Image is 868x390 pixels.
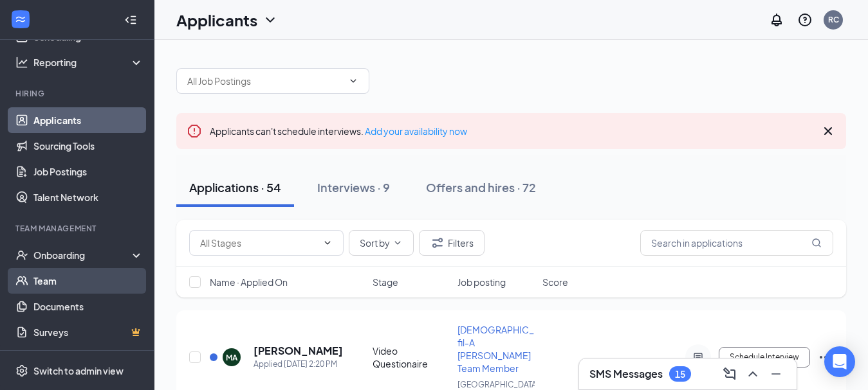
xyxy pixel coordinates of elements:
div: Video Questionaire [373,344,450,370]
div: Onboarding [33,249,133,261]
div: Applied [DATE] 2:20 PM [254,358,343,371]
span: [DEMOGRAPHIC_DATA]-fil-A [PERSON_NAME] Team Member [457,324,562,374]
div: Interviews · 9 [317,179,390,195]
svg: Collapse [124,13,137,26]
div: Reporting [33,56,144,69]
div: Offers and hires · 72 [426,179,536,195]
a: Applicants [33,107,143,133]
div: Applications · 54 [189,179,281,195]
a: Documents [33,294,143,319]
span: Sort by [360,238,390,247]
div: 15 [675,369,685,380]
a: Sourcing Tools [33,133,143,159]
svg: Cross [820,123,836,139]
svg: ComposeMessage [722,366,737,382]
a: Add your availability now [365,125,467,137]
h5: [PERSON_NAME] [254,344,343,358]
svg: ChevronDown [263,12,278,28]
span: Name · Applied On [210,276,288,288]
h3: SMS Messages [589,367,663,381]
input: All Job Postings [187,74,343,88]
svg: Filter [430,235,445,251]
button: ChevronUp [743,364,763,384]
svg: QuestionInfo [797,12,813,28]
svg: ActiveChat [690,352,706,362]
svg: ChevronDown [348,76,358,86]
div: Open Intercom Messenger [824,346,855,377]
a: Talent Network [33,184,143,210]
button: Sort byChevronDown [349,230,414,256]
a: SurveysCrown [33,319,143,345]
svg: UserCheck [15,249,28,261]
input: Search in applications [640,230,833,256]
svg: Notifications [769,12,784,28]
div: Team Management [15,223,141,234]
svg: Settings [15,364,28,377]
a: Team [33,268,143,294]
a: Job Postings [33,159,143,184]
svg: ChevronDown [392,238,403,248]
svg: ChevronDown [322,238,333,248]
button: Filter Filters [419,230,485,256]
svg: Error [187,123,202,139]
button: Schedule Interview [719,347,810,368]
h1: Applicants [176,9,257,31]
svg: Ellipses [818,350,833,365]
div: MA [226,352,237,363]
div: RC [828,14,839,25]
svg: Minimize [768,366,784,382]
svg: Analysis [15,56,28,69]
svg: WorkstreamLogo [14,13,27,26]
svg: MagnifyingGlass [811,238,822,248]
svg: ChevronUp [745,366,761,382]
button: ComposeMessage [719,364,740,384]
span: [GEOGRAPHIC_DATA] [457,380,539,389]
button: Minimize [766,364,786,384]
div: Hiring [15,88,141,99]
div: Switch to admin view [33,364,124,377]
span: Score [542,276,568,288]
input: All Stages [200,236,317,250]
span: Applicants can't schedule interviews. [210,125,467,137]
span: Job posting [457,276,506,288]
span: Stage [373,276,398,288]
